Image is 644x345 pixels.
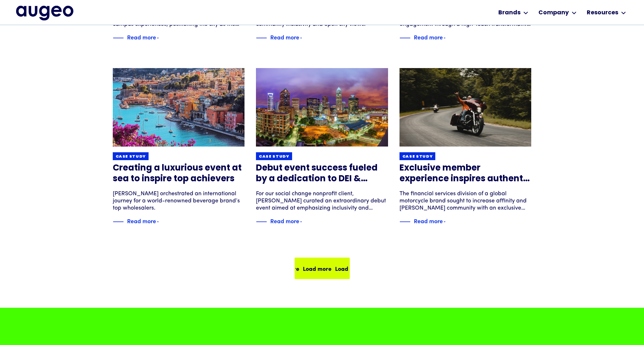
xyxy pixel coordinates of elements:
img: Blue text arrow [157,217,168,226]
div: Resources [587,9,618,17]
div: Read more [270,216,299,225]
div: Load more [334,264,363,273]
a: Case studyExclusive member experience inspires authentic brand engagementThe financial services d... [400,68,532,226]
div: Read more [414,33,443,41]
img: Blue decorative line [256,217,267,226]
div: [PERSON_NAME] orchestrated an international journey for a world-renowned beverage brand’s top who... [113,190,245,212]
div: Case study [259,154,289,159]
img: Blue text arrow [300,34,311,42]
div: Read more [127,33,156,41]
img: Blue decorative line [113,34,124,42]
a: Next Page [295,258,350,279]
h3: Exclusive member experience inspires authentic brand engagement [400,163,532,185]
a: home [16,6,73,20]
img: Blue text arrow [157,34,168,42]
img: Augeo's full logo in midnight blue. [16,6,73,20]
img: Blue decorative line [400,217,410,226]
div: List [113,229,532,279]
div: Brands [498,9,520,17]
img: Blue decorative line [113,217,124,226]
img: Blue text arrow [300,217,311,226]
div: Read more [270,33,299,41]
div: The financial services division of a global motorcycle brand sought to increase affinity and [PER... [400,190,532,212]
div: Load more [302,264,331,273]
img: Blue text arrow [444,217,454,226]
div: Read more [127,216,156,225]
h3: Debut event success fueled by a dedication to DEI & wellbeing [256,163,388,185]
img: Blue decorative line [256,34,267,42]
a: Case studyDebut event success fueled by a dedication to DEI & wellbeingFor our social change nonp... [256,68,388,226]
div: For our social change nonprofit client, [PERSON_NAME] curated an extraordinary debut event aimed ... [256,190,388,212]
h3: Creating a luxurious event at sea to inspire top achievers [113,163,245,185]
div: Read more [414,216,443,225]
div: Load more [270,264,299,273]
img: Blue text arrow [444,34,454,42]
img: Blue decorative line [400,34,410,42]
a: Case studyCreating a luxurious event at sea to inspire top achievers[PERSON_NAME] orchestrated an... [113,68,245,226]
div: Company [538,9,569,17]
div: Case study [116,154,146,159]
div: Case study [402,154,433,159]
